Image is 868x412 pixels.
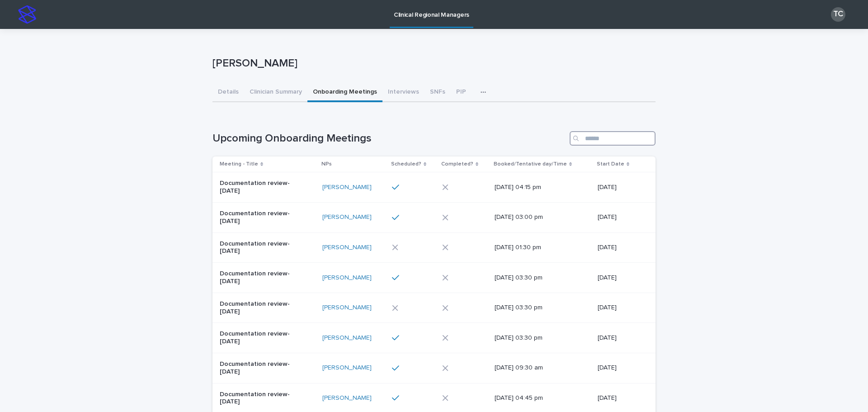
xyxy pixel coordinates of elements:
a: [PERSON_NAME] [322,244,372,251]
a: [PERSON_NAME] [322,274,372,282]
p: [DATE] [598,304,641,312]
p: Documentation review- [DATE] [220,300,295,316]
p: [DATE] 04:15 pm [495,184,570,191]
div: TC [831,7,845,22]
tr: Documentation review- [DATE][PERSON_NAME] [DATE] 03:30 pm[DATE] [212,263,656,293]
p: Scheduled? [391,159,421,169]
p: [DATE] [598,213,641,221]
p: [DATE] 04:45 pm [495,394,570,402]
a: [PERSON_NAME] [322,304,372,312]
button: Onboarding Meetings [307,83,382,102]
p: [DATE] 09:30 am [495,364,570,372]
p: Documentation review- [DATE] [220,240,295,256]
p: [DATE] [598,274,641,282]
tr: Documentation review- [DATE][PERSON_NAME] [DATE] 03:00 pm[DATE] [212,202,656,232]
a: [PERSON_NAME] [322,394,372,402]
a: [PERSON_NAME] [322,364,372,372]
a: [PERSON_NAME] [322,184,372,191]
p: Documentation review- [DATE] [220,391,295,406]
a: [PERSON_NAME] [322,334,372,342]
p: Documentation review- [DATE] [220,180,295,195]
button: Clinician Summary [244,83,307,102]
p: Documentation review- [DATE] [220,270,295,285]
p: [DATE] [598,394,641,402]
tr: Documentation review- [DATE][PERSON_NAME] [DATE] 04:15 pm[DATE] [212,172,656,203]
tr: Documentation review- [DATE][PERSON_NAME] [DATE] 09:30 am[DATE] [212,353,656,383]
p: [DATE] 01:30 pm [495,244,570,251]
p: Booked/Tentative day/Time [494,159,567,169]
p: Completed? [441,159,473,169]
tr: Documentation review- [DATE][PERSON_NAME] [DATE] 03:30 pm[DATE] [212,293,656,323]
h1: Upcoming Onboarding Meetings [212,132,566,145]
p: Documentation review- [DATE] [220,360,295,376]
button: Interviews [382,83,425,102]
p: Meeting - Title [220,159,258,169]
p: [DATE] [598,334,641,342]
p: Documentation review- [DATE] [220,210,295,225]
button: Details [212,83,244,102]
input: Search [570,131,656,146]
p: Documentation review- [DATE] [220,330,295,346]
tr: Documentation review- [DATE][PERSON_NAME] [DATE] 01:30 pm[DATE] [212,232,656,263]
p: [DATE] 03:30 pm [495,304,570,312]
button: PIP [451,83,472,102]
p: [PERSON_NAME] [212,57,652,70]
p: [DATE] [598,184,641,191]
p: NPs [321,159,332,169]
tr: Documentation review- [DATE][PERSON_NAME] [DATE] 03:30 pm[DATE] [212,323,656,353]
button: SNFs [425,83,451,102]
p: [DATE] [598,364,641,372]
a: [PERSON_NAME] [322,213,372,221]
p: [DATE] [598,244,641,251]
p: [DATE] 03:30 pm [495,334,570,342]
p: Start Date [597,159,624,169]
p: [DATE] 03:30 pm [495,274,570,282]
p: [DATE] 03:00 pm [495,213,570,221]
img: stacker-logo-s-only.png [18,5,36,24]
